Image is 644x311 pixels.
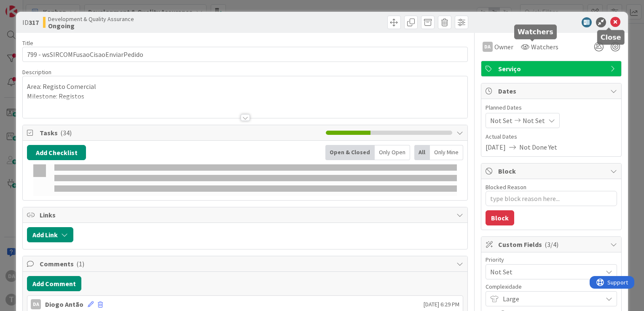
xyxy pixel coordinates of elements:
span: [DATE] [486,142,506,152]
div: Only Mine [430,145,463,160]
label: Title [22,39,33,47]
span: Comments [40,259,452,269]
b: 317 [29,18,39,27]
span: Tasks [40,128,322,138]
span: Watchers [531,42,558,52]
div: All [414,145,430,160]
span: Not Set [523,115,545,126]
span: Planned Dates [486,103,617,112]
span: ( 34 ) [60,129,72,137]
div: Complexidade [486,284,617,290]
div: DA [31,299,41,309]
span: Owner [494,42,513,52]
b: Ongoing [48,22,134,29]
p: Area: Registo Comercial [27,82,463,91]
button: Add Checklist [27,145,86,160]
div: Priority [486,257,617,263]
span: Not Set [490,115,513,126]
span: Large [503,293,598,305]
h5: Watchers [518,28,553,36]
div: Only Open [375,145,410,160]
h5: Close [601,33,621,41]
span: Support [18,1,38,11]
span: Links [40,210,452,220]
div: Diogo Antão [45,299,83,309]
span: Serviço [498,64,606,74]
input: type card name here... [22,47,468,62]
span: Block [498,166,606,176]
button: Block [486,210,514,225]
p: Milestone: Registos [27,91,463,101]
div: DA [483,42,493,52]
button: Add Link [27,227,73,242]
span: Development & Quality Assurance [48,16,134,22]
span: Not Done Yet [519,142,557,152]
span: ( 1 ) [76,260,84,268]
span: Dates [498,86,606,96]
span: Description [22,68,51,76]
span: [DATE] 6:29 PM [424,300,459,309]
span: ( 3/4 ) [545,240,558,249]
span: Actual Dates [486,132,617,141]
span: Custom Fields [498,239,606,249]
span: ID [22,17,39,27]
label: Blocked Reason [486,183,526,191]
div: Open & Closed [325,145,375,160]
button: Add Comment [27,276,81,291]
span: Not Set [490,266,598,278]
